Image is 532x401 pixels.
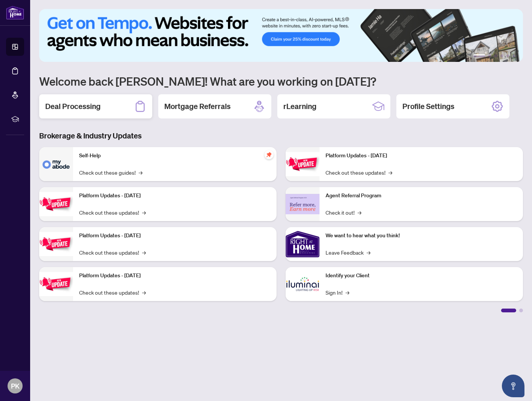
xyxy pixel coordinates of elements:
a: Check out these updates!→ [326,168,392,177]
span: → [142,288,146,297]
button: 1 [473,54,485,57]
span: → [367,248,370,257]
h3: Brokerage & Industry Updates [39,131,523,141]
a: Sign In!→ [326,288,349,297]
p: Identify your Client [326,272,517,280]
span: → [388,168,392,177]
p: Platform Updates - [DATE] [79,232,271,240]
h2: Profile Settings [402,101,454,112]
span: PK [11,381,20,391]
img: Slide 0 [39,9,523,62]
p: Self-Help [79,152,271,160]
h2: Deal Processing [45,101,101,112]
p: Platform Updates - [DATE] [79,192,271,200]
span: → [142,248,146,257]
span: → [345,288,349,297]
img: Platform Updates - September 16, 2025 [39,192,73,216]
img: Self-Help [39,147,73,181]
img: We want to hear what you think! [286,227,320,261]
p: Platform Updates - [DATE] [79,272,271,280]
span: pushpin [264,150,274,159]
span: → [139,168,142,177]
a: Check it out!→ [326,208,361,217]
span: → [358,208,361,217]
button: 6 [512,54,515,57]
button: 3 [494,54,497,57]
img: Platform Updates - June 23, 2025 [286,152,320,176]
img: logo [6,6,24,20]
p: We want to hear what you think! [326,232,517,240]
h2: Mortgage Referrals [164,101,231,112]
a: Check out these updates!→ [79,288,146,297]
h1: Welcome back [PERSON_NAME]! What are you working on [DATE]? [39,74,523,88]
button: 5 [506,54,509,57]
img: Identify your Client [286,267,320,301]
button: 4 [500,54,503,57]
p: Platform Updates - [DATE] [326,152,517,160]
p: Agent Referral Program [326,192,517,200]
img: Agent Referral Program [286,194,320,215]
a: Check out these updates!→ [79,208,146,217]
a: Check out these guides!→ [79,168,142,177]
a: Check out these updates!→ [79,248,146,257]
button: Open asap [502,375,524,397]
h2: rLearning [283,101,316,112]
button: 2 [488,54,491,57]
img: Platform Updates - July 8, 2025 [39,272,73,296]
img: Platform Updates - July 21, 2025 [39,232,73,256]
a: Leave Feedback→ [326,248,370,257]
span: → [142,208,146,217]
